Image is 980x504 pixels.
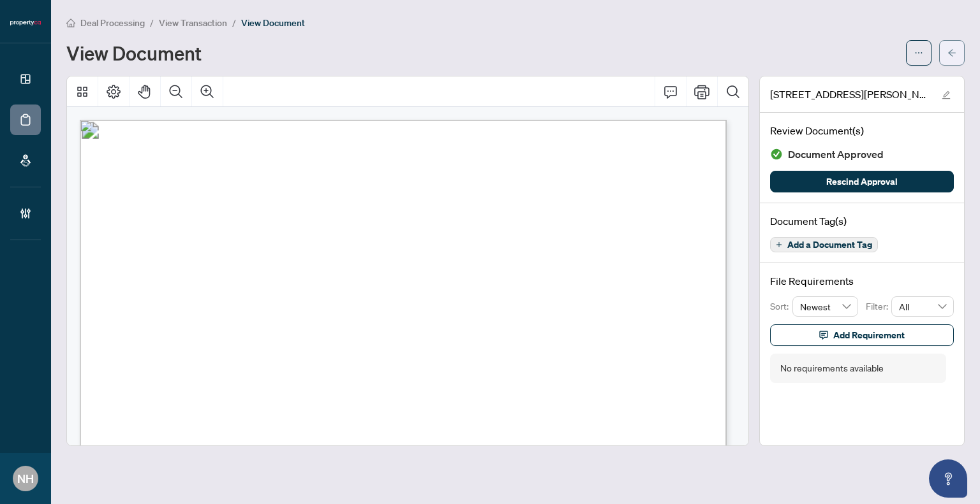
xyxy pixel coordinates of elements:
[770,237,878,252] button: Add a Document Tag
[66,43,202,63] h1: View Document
[80,17,145,29] span: Deal Processing
[770,273,954,289] h4: File Requirements
[899,297,946,316] span: All
[770,171,954,192] button: Rescind Approval
[942,90,951,99] span: edit
[159,17,227,29] span: View Transaction
[232,15,236,30] li: /
[66,18,75,27] span: home
[929,459,967,498] button: Open asap
[770,87,930,102] span: [STREET_ADDRESS][PERSON_NAME]pdf
[833,325,905,345] span: Add Requirement
[770,123,954,138] h4: Review Document(s)
[10,19,41,27] img: logo
[770,299,792,313] p: Sort:
[800,297,851,316] span: Newest
[787,240,872,249] span: Add a Document Tag
[866,299,891,313] p: Filter:
[776,241,782,248] span: plus
[17,470,34,487] span: NH
[241,17,305,29] span: View Document
[770,213,954,229] h4: Document Tag(s)
[770,148,783,161] img: Document Status
[826,171,898,192] span: Rescind Approval
[770,324,954,346] button: Add Requirement
[150,15,154,30] li: /
[914,48,923,57] span: ellipsis
[780,361,884,375] div: No requirements available
[947,48,956,57] span: arrow-left
[788,146,884,163] span: Document Approved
